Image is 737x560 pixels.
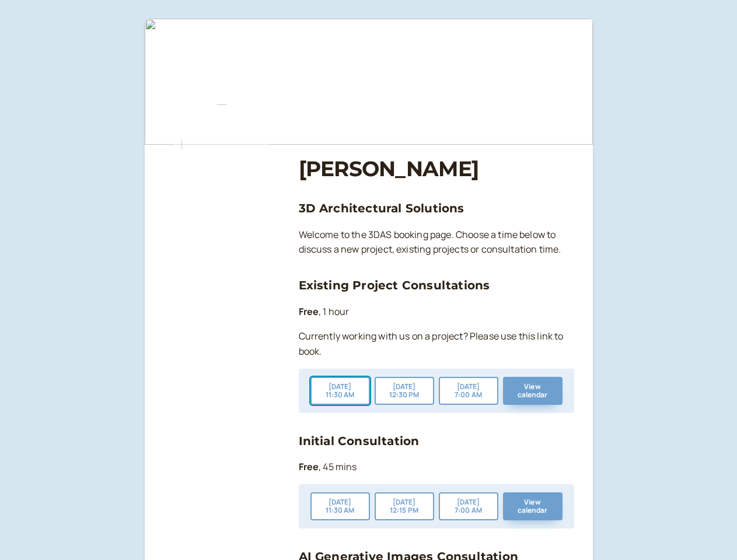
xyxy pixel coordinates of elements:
[439,377,498,405] button: [DATE]7:00 AM
[375,492,434,520] button: [DATE]12:15 PM
[299,460,574,475] p: , 45 mins
[299,156,574,181] h1: [PERSON_NAME]
[310,492,370,520] button: [DATE]11:30 AM
[439,492,498,520] button: [DATE]7:00 AM
[299,434,420,448] a: Initial Consultation
[299,199,574,218] h3: 3D Architectural Solutions
[299,228,574,258] p: Welcome to the 3DAS booking page. Choose a time below to discuss a new project, existing projects...
[299,305,319,318] b: Free
[375,377,434,405] button: [DATE]12:30 PM
[503,377,563,405] button: View calendar
[299,304,574,320] p: , 1 hour
[310,377,370,405] button: [DATE]11:30 AM
[299,460,319,473] b: Free
[503,492,563,520] button: View calendar
[299,329,574,359] p: Currently working with us on a project? Please use this link to book.
[299,278,490,292] a: Existing Project Consultations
